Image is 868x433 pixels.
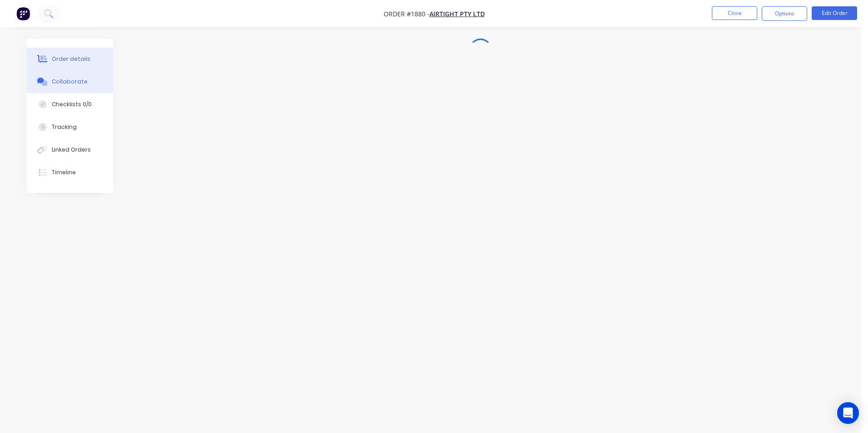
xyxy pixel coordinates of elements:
[52,100,92,108] div: Checklists 0/0
[27,93,113,116] button: Checklists 0/0
[27,161,113,184] button: Timeline
[429,10,485,18] a: Airtight Pty Ltd
[812,6,857,20] button: Edit Order
[52,55,90,63] div: Order details
[52,123,77,131] div: Tracking
[16,7,30,20] img: Factory
[27,116,113,138] button: Tracking
[27,70,113,93] button: Collaborate
[52,78,88,86] div: Collaborate
[27,138,113,161] button: Linked Orders
[27,48,113,70] button: Order details
[837,402,859,424] div: Open Intercom Messenger
[52,168,76,177] div: Timeline
[52,146,91,154] div: Linked Orders
[762,6,807,21] button: Options
[384,10,429,18] span: Order #1880 -
[712,6,757,20] button: Close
